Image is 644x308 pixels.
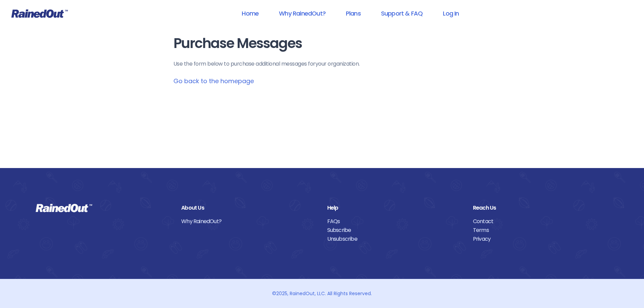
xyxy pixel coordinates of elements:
[434,6,468,21] a: Log In
[270,6,334,21] a: Why RainedOut?
[173,60,471,68] p: Use the form below to purchase additional messages for your organization .
[181,204,317,212] div: About Us
[233,6,267,21] a: Home
[173,36,471,51] h1: Purchase Messages
[327,204,463,212] div: Help
[181,217,317,226] a: Why RainedOut?
[337,6,369,21] a: Plans
[372,6,431,21] a: Support & FAQ
[173,77,254,85] a: Go back to the homepage
[327,226,463,235] a: Subscribe
[473,226,609,235] a: Terms
[473,217,609,226] a: Contact
[473,204,609,212] div: Reach Us
[327,235,463,243] a: Unsubscribe
[473,235,609,243] a: Privacy
[327,217,463,226] a: FAQs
